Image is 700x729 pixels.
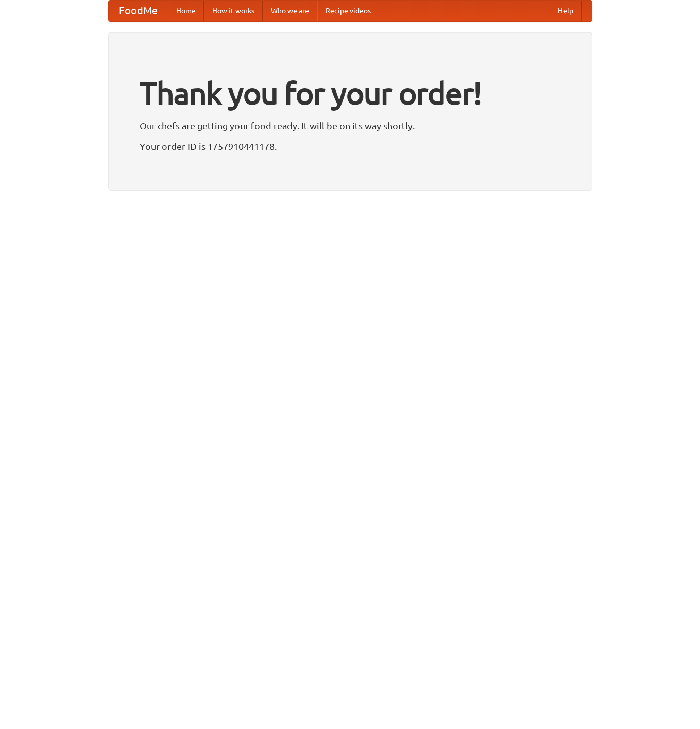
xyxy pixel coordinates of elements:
h1: Thank you for your order! [140,69,561,118]
a: Help [550,1,582,21]
a: Who we are [263,1,317,21]
a: How it works [204,1,263,21]
a: FoodMe [109,1,168,21]
p: Our chefs are getting your food ready. It will be on its way shortly. [140,118,561,133]
a: Recipe videos [317,1,379,21]
a: Home [168,1,204,21]
p: Your order ID is 1757910441178. [140,139,561,154]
